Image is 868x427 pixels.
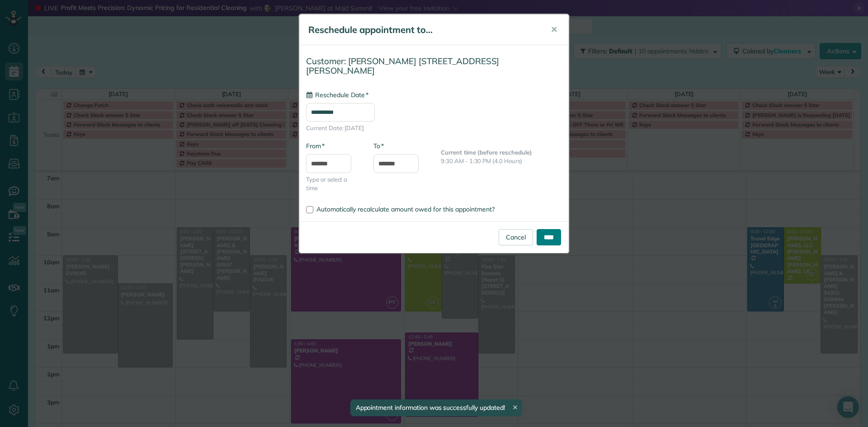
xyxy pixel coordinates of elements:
label: Reschedule Date [306,90,368,99]
b: Current time (before reschedule) [441,149,532,156]
span: Type or select a time [306,175,360,192]
h4: Customer: [PERSON_NAME] [STREET_ADDRESS][PERSON_NAME] [306,56,562,75]
h5: Reschedule appointment to... [308,23,538,36]
a: Cancel [499,229,533,245]
div: Appointment information was successfully updated! [350,399,522,416]
label: To [373,141,384,150]
span: ✕ [551,24,557,35]
span: Current Date: [DATE] [306,124,562,132]
p: 9:30 AM - 1:30 PM (4.0 Hours) [441,157,562,165]
span: Automatically recalculate amount owed for this appointment? [316,205,495,213]
label: From [306,141,325,150]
